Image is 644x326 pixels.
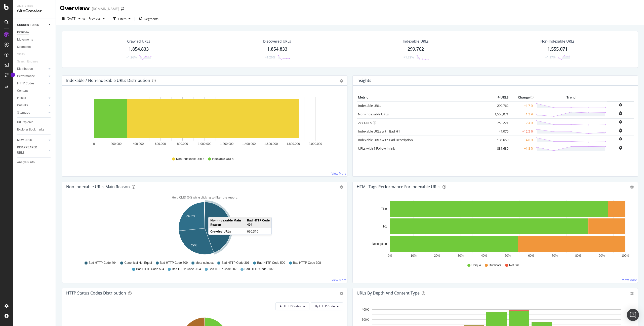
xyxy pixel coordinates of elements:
[242,142,256,146] text: 1,400,000
[471,263,481,268] span: Unique
[17,81,47,86] a: HTTP Codes
[209,228,245,235] td: Crawled URLs
[67,16,76,21] span: 2025 Sep. 11th
[358,103,381,108] a: Indexable URLs
[547,46,568,52] div: 1,555,071
[17,22,47,28] a: CURRENT URLS
[111,15,133,23] button: Filters
[137,15,160,23] button: Segments
[17,103,47,108] a: Outlinks
[332,278,346,282] a: View More
[411,254,417,257] text: 10%
[332,171,346,176] a: View More
[60,15,83,23] button: [DATE]
[17,59,43,64] a: Search Engines
[17,74,35,79] div: Performance
[11,73,15,77] div: Tooltip anchor
[490,136,510,144] td: 136,659
[356,77,371,84] h4: Insights
[357,200,634,258] div: A chart.
[17,37,33,42] div: Movements
[17,120,52,125] a: Url Explorer
[17,145,47,155] a: DISAPPEARED URLS
[315,304,335,308] span: By HTTP Code
[340,79,343,83] div: gear
[383,225,387,228] text: H1
[311,302,343,310] button: By HTTP Code
[528,254,534,257] text: 60%
[17,4,52,8] div: Analytics
[176,157,204,161] span: Non-Indexable URLs
[17,66,33,72] div: Distribution
[144,17,158,21] span: Segments
[265,55,275,59] div: +1.26%
[17,95,47,101] a: Inlinks
[490,101,510,110] td: 299,762
[89,261,116,265] span: Bad HTTP Code 404
[17,44,52,50] a: Segments
[362,308,369,311] text: 400K
[17,110,47,115] a: Sitemaps
[17,30,29,35] div: Overview
[93,142,95,146] text: 0
[358,138,413,142] a: Indexable URLs with Bad Description
[17,127,52,132] a: Explorer Bookmarks
[509,263,519,268] span: Not Set
[245,267,273,271] span: Bad HTTP Code -102
[186,214,195,218] text: 26.3%
[621,254,629,257] text: 100%
[404,55,414,59] div: +1.72%
[155,142,166,146] text: 600,000
[60,4,90,13] div: Overview
[434,254,440,257] text: 20%
[136,267,164,271] span: Bad HTTP Code 504
[66,78,150,83] div: Indexable / Non-Indexable URLs Distribution
[263,39,291,44] div: Discovered URLs
[209,267,237,271] span: Bad HTTP Code 307
[177,142,188,146] text: 800,000
[357,290,420,296] div: URLs by Depth and Content Type
[17,74,47,79] a: Performance
[245,228,271,235] td: 690,316
[489,263,501,268] span: Duplicate
[66,290,126,296] div: HTTP Status Codes Distribution
[619,111,622,115] div: bell-plus
[575,254,581,257] text: 80%
[198,142,212,146] text: 1,000,000
[195,261,214,265] span: Meta noindex
[510,110,535,118] td: +1.2 %
[17,22,39,28] div: CURRENT URLS
[381,207,387,211] text: Title
[287,142,300,146] text: 1,800,000
[87,15,107,23] button: Previous
[220,142,234,146] text: 1,200,000
[309,142,322,146] text: 2,000,000
[111,142,122,146] text: 200,000
[552,254,558,257] text: 70%
[490,94,510,101] th: # URLS
[17,138,47,143] a: NEW URLS
[490,144,510,153] td: 831,639
[280,304,301,308] span: All HTTP Codes
[358,129,400,134] a: Indexable URLs with Bad H1
[66,94,343,152] svg: A chart.
[619,103,622,107] div: bell-plus
[17,145,43,155] div: DISAPPEARED URLS
[126,55,137,59] div: +1.26%
[510,136,535,144] td: +4.6 %
[535,94,607,101] th: Trend
[17,88,52,93] a: Content
[340,292,343,295] div: gear
[17,127,44,132] div: Explorer Bookmarks
[17,8,52,14] div: SiteCrawler
[540,39,575,44] div: Non-Indexable URLs
[17,59,38,64] div: Search Engines
[358,146,395,151] a: URLs with 1 Follow Inlink
[510,127,535,136] td: +12.5 %
[17,37,52,42] a: Movements
[17,160,52,165] a: Analysis Info
[257,261,285,265] span: Bad HTTP Code 500
[619,128,622,133] div: bell-plus
[92,6,119,11] div: [DOMAIN_NAME]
